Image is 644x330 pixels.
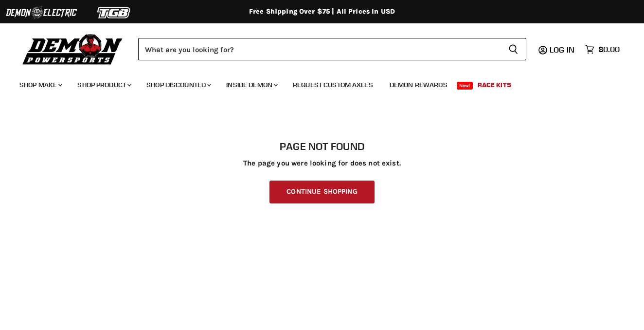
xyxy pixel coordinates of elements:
[501,38,526,60] button: Search
[550,45,574,55] span: Log in
[12,75,68,95] a: Shop Make
[19,141,625,152] h1: Page not found
[269,181,374,203] a: Continue Shopping
[545,45,580,54] a: Log in
[286,75,380,95] a: Request Custom Axles
[457,82,473,90] span: New!
[138,38,526,60] form: Product
[12,71,617,95] ul: Main menu
[78,3,151,22] img: TGB Logo 2
[580,42,625,56] a: $0.00
[470,75,519,95] a: Race Kits
[19,32,126,66] img: Demon Powersports
[382,75,455,95] a: Demon Rewards
[219,75,284,95] a: Inside Demon
[19,159,625,167] p: The page you were looking for does not exist.
[598,45,620,54] span: $0.00
[5,3,78,22] img: Demon Electric Logo 2
[138,38,501,60] input: Search
[139,75,217,95] a: Shop Discounted
[70,75,137,95] a: Shop Product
